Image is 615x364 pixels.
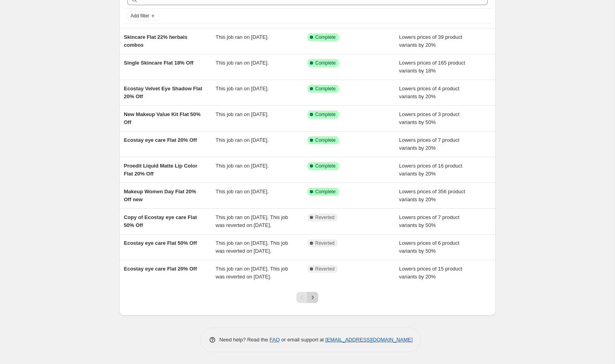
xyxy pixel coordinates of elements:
[124,34,187,48] span: Skincare Flat 22% herbals combos
[315,137,336,143] span: Complete
[131,13,149,19] span: Add filter
[124,60,194,66] span: Single Skincare Flat 18% Off
[220,337,270,343] span: Need help? Read the
[216,86,269,91] span: This job ran on [DATE].
[124,214,197,228] span: Copy of Ecostay eye care Flat 50% Off
[216,266,288,280] span: This job ran on [DATE]. This job was reverted on [DATE].
[399,34,462,48] span: Lowers prices of 39 product variants by 20%
[296,292,318,303] nav: Pagination
[307,292,318,303] button: Next
[127,11,159,21] button: Add filter
[216,111,269,117] span: This job ran on [DATE].
[216,137,269,143] span: This job ran on [DATE].
[399,214,459,228] span: Lowers prices of 7 product variants by 50%
[399,86,459,99] span: Lowers prices of 4 product variants by 20%
[399,60,465,74] span: Lowers prices of 165 product variants by 18%
[124,111,201,125] span: New Makeup Value Kit Flat 50% Off
[216,163,269,169] span: This job ran on [DATE].
[315,34,336,40] span: Complete
[280,337,325,343] span: or email support at
[315,86,336,92] span: Complete
[315,214,335,221] span: Reverted
[315,266,335,272] span: Reverted
[399,189,465,202] span: Lowers prices of 356 product variants by 20%
[124,137,197,143] span: Ecostay eye care Flat 20% Off
[399,137,459,151] span: Lowers prices of 7 product variants by 20%
[315,240,335,246] span: Reverted
[315,111,336,118] span: Complete
[315,189,336,195] span: Complete
[216,60,269,66] span: This job ran on [DATE].
[216,34,269,40] span: This job ran on [DATE].
[269,337,280,343] a: FAQ
[216,189,269,194] span: This job ran on [DATE].
[124,240,197,246] span: Ecostay eye care Flat 50% Off
[315,60,336,66] span: Complete
[315,163,336,169] span: Complete
[399,266,462,280] span: Lowers prices of 15 product variants by 20%
[216,214,288,228] span: This job ran on [DATE]. This job was reverted on [DATE].
[399,111,459,125] span: Lowers prices of 3 product variants by 50%
[399,163,462,177] span: Lowers prices of 16 product variants by 20%
[124,163,198,177] span: Proedit Liquid Matte Lip Color Flat 20% Off
[325,337,413,343] a: [EMAIL_ADDRESS][DOMAIN_NAME]
[124,86,202,99] span: Ecostay Velvet Eye Shadow Flat 20% Off
[124,189,197,202] span: Makeup Women Day Flat 20% Off new
[216,240,288,254] span: This job ran on [DATE]. This job was reverted on [DATE].
[124,266,197,272] span: Ecostay eye care Flat 20% Off
[399,240,459,254] span: Lowers prices of 6 product variants by 50%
